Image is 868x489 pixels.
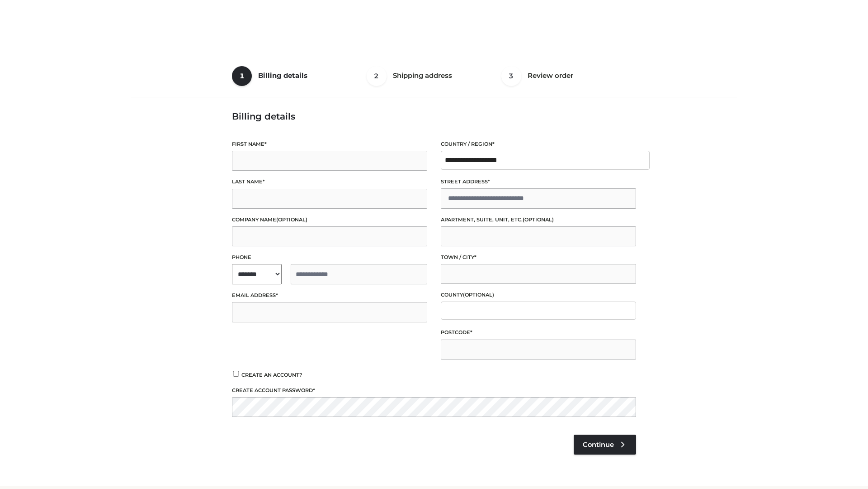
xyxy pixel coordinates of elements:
span: Billing details [258,71,307,80]
span: 3 [501,66,521,86]
span: Shipping address [393,71,452,80]
label: Apartment, suite, unit, etc. [441,216,636,224]
label: Phone [232,253,427,262]
label: Town / City [441,253,636,262]
span: Create an account? [241,372,302,378]
label: Email address [232,291,427,300]
span: (optional) [463,292,494,298]
label: First name [232,140,427,149]
label: Street address [441,177,636,186]
input: Create an account? [232,371,240,377]
a: Continue [574,435,636,455]
span: Review order [528,71,573,80]
span: 2 [367,66,387,86]
span: (optional) [523,216,554,223]
h3: Billing details [232,111,636,122]
label: Last name [232,177,427,186]
span: Continue [583,441,614,449]
label: Postcode [441,328,636,337]
span: 1 [232,66,252,86]
label: Country / Region [441,140,636,149]
label: Company name [232,216,427,224]
label: Create account password [232,386,636,395]
label: County [441,291,636,299]
span: (optional) [276,216,307,223]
